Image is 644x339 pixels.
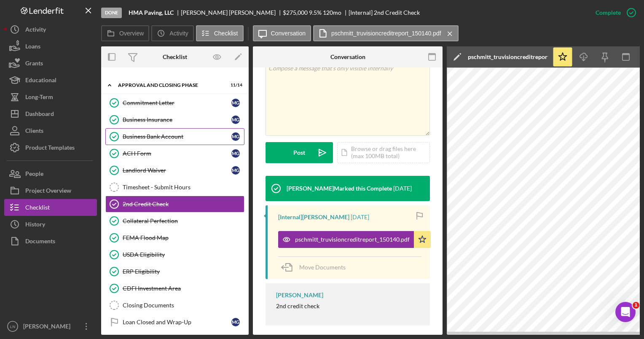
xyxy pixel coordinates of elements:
[123,184,244,191] div: Timesheet - Submit Hours
[25,122,43,141] div: Clients
[4,165,97,182] button: People
[293,142,305,163] div: Post
[278,214,349,221] div: [Internal] [PERSON_NAME]
[4,139,97,156] button: Product Templates
[123,150,231,157] div: ACH Form
[25,72,56,91] div: Educational
[169,30,188,37] label: Activity
[123,116,231,123] div: Business Insurance
[4,199,97,216] a: Checklist
[25,55,43,74] div: Grants
[287,185,392,192] div: [PERSON_NAME] Marked this Complete
[4,216,97,233] button: History
[231,116,240,124] div: M G
[123,268,244,275] div: ERP Eligibility
[25,139,75,158] div: Product Templates
[123,251,244,258] div: USDA Eligibility
[214,30,238,37] label: Checklist
[4,122,97,139] button: Clients
[253,25,311,41] button: Conversation
[231,166,240,175] div: M G
[231,318,240,326] div: M G
[299,264,346,271] span: Move Documents
[105,246,244,263] a: USDA Eligibility
[4,105,97,122] button: Dashboard
[123,100,231,106] div: Commitment Letter
[331,30,441,37] label: pschmitt_truvisioncreditreport_150140.pdf
[276,303,319,309] div: 2nd credit check
[295,236,410,243] div: pschmitt_truvisioncreditreport_150140.pdf
[25,21,46,40] div: Activity
[101,25,149,41] button: Overview
[633,302,639,309] span: 1
[105,111,244,128] a: Business InsuranceMG
[4,55,97,72] button: Grants
[105,94,244,111] a: Commitment LetterMG
[123,319,231,326] div: Loan Closed and Wrap-Up
[278,257,354,278] button: Move Documents
[309,9,322,16] div: 9.5 %
[105,128,244,145] a: Business Bank AccountMG
[10,324,15,329] text: LN
[587,4,640,21] button: Complete
[123,201,244,207] div: 2nd Credit Check
[25,165,43,184] div: People
[25,199,50,218] div: Checklist
[231,99,240,107] div: M G
[283,9,308,16] span: $275,000
[25,233,55,252] div: Documents
[105,297,244,314] a: Closing Documents
[105,229,244,246] a: FEMA Flood Map
[25,216,45,235] div: History
[151,25,193,41] button: Activity
[4,182,97,199] a: Project Overview
[25,182,71,201] div: Project Overview
[4,38,97,55] button: Loans
[25,38,40,57] div: Loans
[129,9,174,16] b: HMA Paving, LLC
[266,142,333,163] button: Post
[271,30,306,37] label: Conversation
[25,105,54,124] div: Dashboard
[4,233,97,250] button: Documents
[118,83,221,88] div: Approval and Closing Phase
[123,133,231,140] div: Business Bank Account
[231,132,240,141] div: M G
[21,318,76,337] div: [PERSON_NAME]
[351,214,369,221] time: 2025-09-10 20:03
[468,54,548,60] div: pschmitt_truvisioncreditreport_150140.pdf
[105,280,244,297] a: CDFI Investment Area
[123,167,231,174] div: Landlord Waiver
[181,9,283,16] div: [PERSON_NAME] [PERSON_NAME]
[119,30,144,37] label: Overview
[105,162,244,179] a: Landlord WaiverMG
[615,302,636,322] iframe: Intercom live chat
[25,89,53,108] div: Long-Term
[101,8,122,18] div: Done
[596,4,621,21] div: Complete
[231,149,240,158] div: M G
[123,285,244,292] div: CDFI Investment Area
[105,196,244,213] a: 2nd Credit Check
[123,302,244,309] div: Closing Documents
[4,89,97,105] button: Long-Term
[227,83,242,88] div: 11 / 14
[276,292,323,299] div: [PERSON_NAME]
[4,72,97,89] button: Educational
[105,213,244,229] a: Collateral Perfection
[323,9,341,16] div: 120 mo
[105,145,244,162] a: ACH FormMG
[105,314,244,331] a: Loan Closed and Wrap-UpMG
[196,25,244,41] button: Checklist
[163,54,187,60] div: Checklist
[105,179,244,196] a: Timesheet - Submit Hours
[4,21,97,38] button: Activity
[393,185,412,192] time: 2025-09-10 20:03
[349,9,420,16] div: [Internal] 2nd Credit Check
